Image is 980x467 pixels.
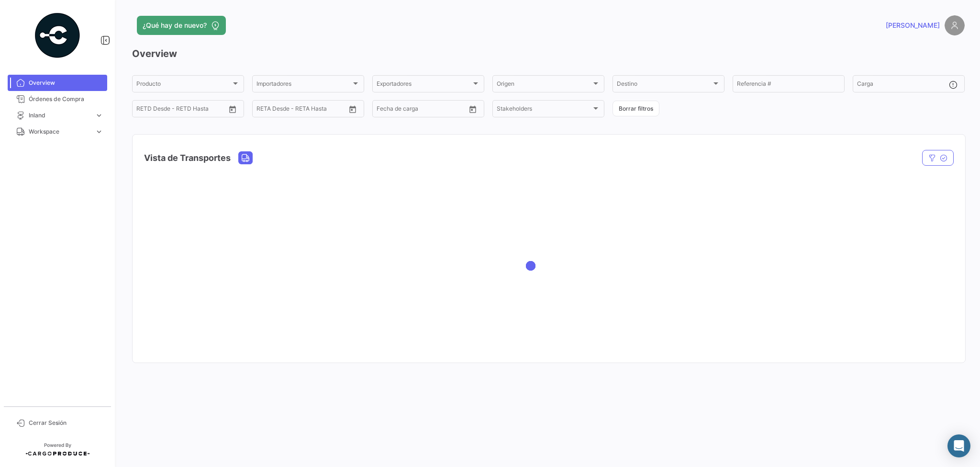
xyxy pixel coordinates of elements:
[33,11,81,59] img: powered-by.png
[29,95,103,103] span: Órdenes de Compra
[29,127,91,136] span: Workspace
[945,15,965,35] img: placeholder-user.png
[345,102,360,116] button: Open calendar
[377,82,471,89] span: Exportadores
[497,82,591,89] span: Origen
[95,111,103,120] span: expand_more
[136,82,231,89] span: Producto
[29,419,103,427] span: Cerrar Sesión
[612,101,659,116] button: Borrar filtros
[239,152,252,164] button: Land
[29,79,103,87] span: Overview
[617,82,712,89] span: Destino
[280,107,323,114] input: Hasta
[132,47,965,60] h3: Overview
[137,16,226,35] button: ¿Qué hay de nuevo?
[160,107,203,114] input: Hasta
[95,127,103,136] span: expand_more
[8,91,107,107] a: Órdenes de Compra
[886,21,940,30] span: [PERSON_NAME]
[401,107,443,114] input: Hasta
[947,434,970,457] div: Abrir Intercom Messenger
[143,21,207,30] span: ¿Qué hay de nuevo?
[225,102,240,116] button: Open calendar
[8,75,107,91] a: Overview
[256,82,351,89] span: Importadores
[497,107,591,114] span: Stakeholders
[466,102,480,116] button: Open calendar
[29,111,91,120] span: Inland
[144,151,231,165] h4: Vista de Transportes
[136,107,154,114] input: Desde
[256,107,274,114] input: Desde
[377,107,394,114] input: Desde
